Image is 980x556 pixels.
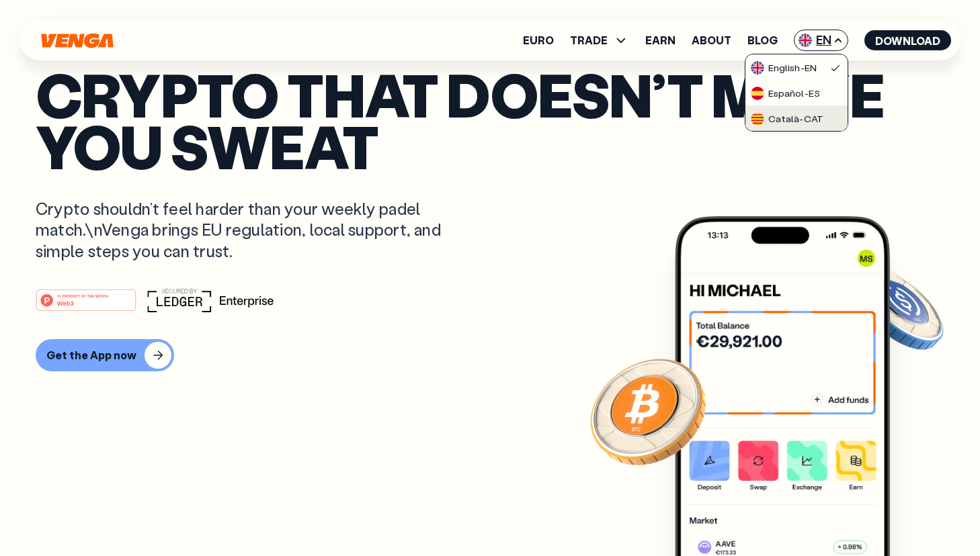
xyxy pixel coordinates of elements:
img: flag-cat [751,112,764,126]
img: USDC coin [850,260,946,357]
div: Get the App now [46,349,136,362]
p: Crypto that doesn’t make you sweat [36,68,944,171]
a: flag-catCatalà-CAT [745,105,848,131]
a: Get the App now [36,339,944,371]
a: flag-esEspañol-ES [745,80,848,105]
span: TRADE [570,35,608,46]
tspan: #1 PRODUCT OF THE MONTH [57,294,108,298]
a: flag-ukEnglish-EN [745,54,848,80]
div: English - EN [751,61,817,75]
div: Català - CAT [751,112,823,126]
button: Get the App now [36,339,174,371]
tspan: Web3 [57,299,74,306]
span: EN [794,30,848,51]
a: About [692,35,731,46]
a: #1 PRODUCT OF THE MONTHWeb3 [36,297,136,314]
svg: Home [40,33,115,48]
a: Blog [747,35,778,46]
img: flag-es [751,87,764,100]
img: flag-uk [751,61,764,75]
img: Bitcoin [587,351,708,471]
img: flag-uk [799,34,812,47]
button: Download [864,30,951,50]
a: Earn [645,35,676,46]
a: Euro [523,35,554,46]
div: Español - ES [751,87,820,100]
span: TRADE [570,32,629,48]
p: Crypto shouldn’t feel harder than your weekly padel match.\nVenga brings EU regulation, local sup... [36,198,460,261]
